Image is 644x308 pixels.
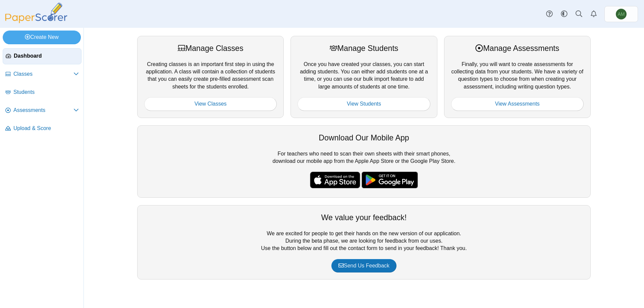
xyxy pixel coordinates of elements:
[3,30,81,44] a: Create New
[444,36,591,118] div: Finally, you will want to create assessments for collecting data from your students. We have a va...
[616,9,627,19] span: Ashley Mercer
[13,88,79,96] span: Students
[586,7,601,21] a: Alerts
[3,18,70,24] a: PaperScorer
[3,121,82,137] a: Upload & Score
[618,12,625,16] span: Ashley Mercer
[331,259,396,272] a: Send Us Feedback
[144,132,584,143] div: Download Our Mobile App
[310,172,360,188] img: apple-store-badge.svg
[14,52,78,60] span: Dashboard
[137,205,591,280] div: We are excited for people to get their hands on the new version of our application. During the be...
[604,6,638,22] a: Ashley Mercer
[144,212,584,223] div: We value your feedback!
[3,3,70,23] img: PaperScorer
[298,43,430,54] div: Manage Students
[362,172,418,188] img: google-play-badge.png
[3,103,82,119] a: Assessments
[13,107,73,114] span: Assessments
[290,36,437,118] div: Once you have created your classes, you can start adding students. You can either add students on...
[144,97,277,111] a: View Classes
[13,125,79,132] span: Upload & Score
[144,43,277,54] div: Manage Classes
[3,84,82,101] a: Students
[298,97,430,111] a: View Students
[3,66,82,82] a: Classes
[137,125,591,198] div: For teachers who need to scan their own sheets with their smart phones, download our mobile app f...
[13,70,73,78] span: Classes
[3,48,82,64] a: Dashboard
[451,43,584,54] div: Manage Assessments
[338,263,389,268] span: Send Us Feedback
[137,36,284,118] div: Creating classes is an important first step in using the application. A class will contain a coll...
[451,97,584,111] a: View Assessments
